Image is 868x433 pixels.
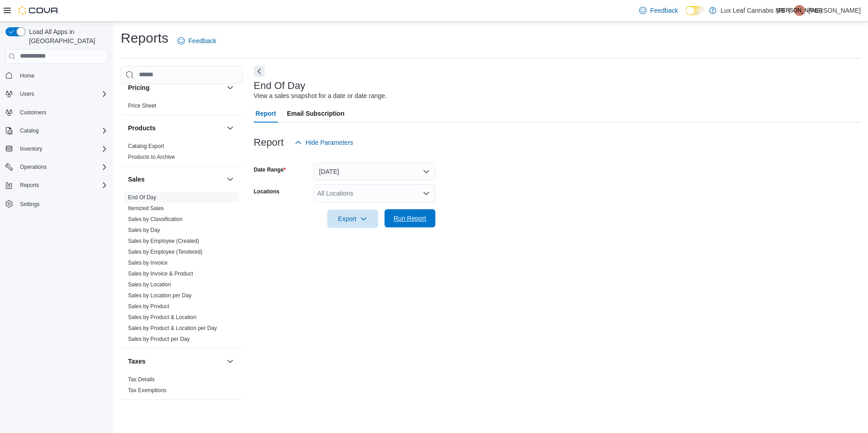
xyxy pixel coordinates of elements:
span: Reports [20,182,39,189]
a: Sales by Location [128,281,171,288]
p: [PERSON_NAME] [809,5,861,16]
span: Catalog Export [128,143,164,150]
label: Locations [254,188,280,195]
a: Tax Exemptions [128,387,167,394]
button: Reports [16,180,43,191]
button: Run Report [385,209,435,227]
a: Catalog Export [128,143,164,149]
span: Run Report [394,214,426,223]
button: Operations [16,162,50,172]
div: Sales [121,192,243,348]
div: Products [121,141,243,166]
span: Sales by Product & Location [128,314,197,321]
h3: Pricing [128,83,149,92]
img: Cova [18,6,59,15]
span: End Of Day [128,194,156,201]
a: Sales by Invoice & Product [128,271,193,277]
a: Products to Archive [128,154,175,160]
span: Catalog [20,127,39,134]
a: Customers [16,107,50,118]
div: Pricing [121,100,243,115]
a: Tax Details [128,376,155,383]
span: [PERSON_NAME] [777,5,822,16]
nav: Complex example [5,65,108,234]
button: Sales [128,175,223,184]
span: Settings [16,198,108,209]
button: Sales [225,174,236,185]
span: Sales by Product per Day [128,335,190,343]
a: Sales by Product [128,303,169,310]
span: Export [333,210,373,228]
button: Catalog [16,125,42,136]
button: Open list of options [423,190,430,197]
button: Catalog [2,124,112,137]
button: Next [254,66,265,77]
span: Email Subscription [287,104,345,123]
button: Operations [2,161,112,173]
span: Home [20,72,35,79]
a: Feedback [636,1,681,20]
span: Hide Parameters [306,138,353,147]
span: Sales by Employee (Tendered) [128,248,202,256]
a: Home [16,70,38,81]
button: Taxes [225,356,236,367]
span: Inventory [20,145,42,153]
div: Taxes [121,374,243,399]
span: Sales by Invoice & Product [128,270,193,277]
span: Operations [20,163,47,171]
span: Sales by Product [128,303,169,310]
a: Sales by Employee (Tendered) [128,249,202,255]
span: Products to Archive [128,153,175,161]
h3: Report [254,137,284,148]
button: Users [2,88,112,100]
a: End Of Day [128,194,156,201]
span: Catalog [16,125,108,136]
label: Date Range [254,166,286,173]
button: Inventory [16,143,46,154]
p: Lux Leaf Cannabis MB [721,5,785,16]
span: Sales by Classification [128,216,182,223]
button: Pricing [128,83,223,92]
div: James Au [794,5,805,16]
span: Sales by Location [128,281,171,288]
span: Feedback [650,6,678,15]
h1: Reports [121,29,168,47]
button: Customers [2,106,112,119]
span: Inventory [16,143,108,154]
a: Settings [16,199,43,210]
button: Hide Parameters [291,133,357,152]
span: Tax Details [128,376,155,383]
a: Sales by Employee (Created) [128,238,199,244]
a: Itemized Sales [128,205,164,212]
button: [DATE] [314,162,435,181]
button: Settings [2,197,112,210]
button: Reports [2,179,112,192]
h3: Sales [128,175,145,184]
span: Dark Mode [686,15,686,16]
span: Settings [20,201,39,208]
div: View a sales snapshot for a date or date range. [254,91,387,101]
span: Operations [16,162,108,172]
button: Users [16,89,38,99]
button: Export [327,210,378,228]
span: Users [16,89,108,99]
h3: End Of Day [254,80,306,91]
a: Sales by Classification [128,216,182,222]
span: Sales by Product & Location per Day [128,325,217,332]
button: Pricing [225,82,236,93]
a: Sales by Location per Day [128,292,192,299]
span: Tax Exemptions [128,387,167,394]
a: Sales by Product & Location per Day [128,325,217,331]
h3: Taxes [128,357,146,366]
span: Home [16,70,108,81]
span: Feedback [188,36,216,45]
button: Products [128,123,223,133]
a: Sales by Invoice [128,260,168,266]
span: Sales by Employee (Created) [128,237,199,245]
h3: Products [128,123,156,133]
button: Taxes [128,357,223,366]
span: Sales by Day [128,226,160,234]
span: Report [256,104,276,123]
span: Customers [16,107,108,118]
span: Load All Apps in [GEOGRAPHIC_DATA] [25,27,108,45]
